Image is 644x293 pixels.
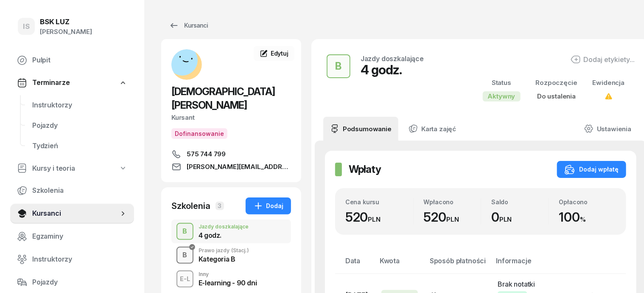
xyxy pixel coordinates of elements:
[10,203,134,224] a: Kursanci
[424,209,481,225] div: 520
[483,91,521,101] div: Aktywny
[327,54,350,78] button: B
[171,162,291,172] a: [PERSON_NAME][EMAIL_ADDRESS][DOMAIN_NAME]
[176,223,193,240] button: B
[171,112,291,123] div: Kursant
[25,95,134,116] a: Instruktorzy
[179,224,191,239] div: B
[216,202,224,210] span: 3
[424,198,481,206] div: Wpłacono
[161,17,216,34] a: Kursanci
[231,248,249,253] span: (Stacj.)
[491,209,549,225] div: 0
[559,209,616,225] div: 100
[571,54,635,65] button: Dodaj etykiety...
[345,209,413,225] div: 520
[25,116,134,136] a: Pojazdy
[253,201,283,211] div: Dodaj
[361,55,424,62] div: Jazdy doszkalające
[32,277,127,288] span: Pojazdy
[557,161,626,178] button: Dodaj wpłatę
[32,141,127,152] span: Tydzień
[254,46,294,61] a: Edytuj
[32,208,119,219] span: Kursanci
[345,198,413,206] div: Cena kursu
[349,163,381,176] h2: Wpłaty
[23,23,30,30] span: IS
[536,77,577,88] div: Rozpoczęcie
[446,215,459,223] small: PLN
[537,92,576,100] span: Do ustalenia
[10,226,134,247] a: Egzaminy
[40,18,92,25] div: BSK LUZ
[10,249,134,270] a: Instruktorzy
[10,73,134,93] a: Terminarze
[32,163,75,174] span: Kursy i teoria
[199,224,249,229] div: Jazdy doszkalające
[187,149,226,159] span: 575 744 799
[323,117,398,141] a: Podsumowanie
[32,231,127,242] span: Egzaminy
[10,50,134,70] a: Pulpit
[32,254,127,265] span: Instruktorzy
[199,272,257,277] div: Inny
[425,255,491,273] th: Sposób płatności
[176,273,193,284] div: E-L
[10,180,134,201] a: Szkolenia
[368,215,381,223] small: PLN
[176,247,193,264] button: B
[176,270,193,287] button: E-L
[171,128,227,139] button: Dofinansowanie
[199,256,249,262] div: Kategoria B
[25,136,134,156] a: Tydzień
[483,77,521,88] div: Status
[498,280,535,288] span: Brak notatki
[10,272,134,293] a: Pojazdy
[577,117,638,141] a: Ustawienia
[332,58,345,75] div: B
[171,267,291,291] button: E-LInnyE-learning - 90 dni
[32,185,127,196] span: Szkolenia
[10,159,134,178] a: Kursy i teoria
[499,215,512,223] small: PLN
[491,255,562,273] th: Informacje
[171,149,291,159] a: 575 744 799
[179,248,191,262] div: B
[171,220,291,243] button: BJazdy doszkalające4 godz.
[187,162,291,172] span: [PERSON_NAME][EMAIL_ADDRESS][DOMAIN_NAME]
[32,77,70,88] span: Terminarze
[361,62,424,77] div: 4 godz.
[171,200,210,212] div: Szkolenia
[171,85,275,111] span: [DEMOGRAPHIC_DATA][PERSON_NAME]
[491,198,549,206] div: Saldo
[565,164,619,175] div: Dodaj wpłatę
[199,232,249,239] div: 4 godz.
[199,248,249,253] div: Prawo jazdy
[246,197,291,214] button: Dodaj
[335,255,375,273] th: Data
[32,120,127,131] span: Pojazdy
[593,77,625,88] div: Ewidencja
[40,26,92,37] div: [PERSON_NAME]
[580,215,586,223] small: %
[375,255,425,273] th: Kwota
[171,243,291,267] button: BPrawo jazdy(Stacj.)Kategoria B
[559,198,616,206] div: Opłacono
[271,50,288,57] span: Edytuj
[199,279,257,286] div: E-learning - 90 dni
[402,117,463,141] a: Karta zajęć
[169,20,208,31] div: Kursanci
[32,100,127,111] span: Instruktorzy
[32,55,127,66] span: Pulpit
